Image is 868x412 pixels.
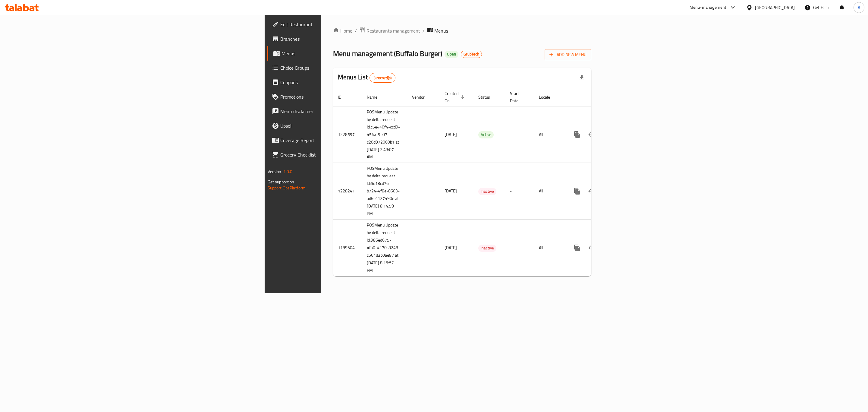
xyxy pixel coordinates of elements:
span: Grocery Checklist [280,151,405,158]
span: Promotions [280,93,405,100]
div: Menu-management [690,4,727,11]
td: All [534,163,565,220]
span: Version: [268,168,282,176]
span: Active [478,131,494,138]
button: Change Status [584,127,599,142]
span: Inactive [478,188,496,195]
span: Edit Restaurant [280,21,405,28]
button: more [570,241,584,255]
a: Upsell [267,119,410,133]
span: Open [445,52,458,57]
button: more [570,184,584,198]
span: [DATE] [445,131,457,138]
a: Choice Groups [267,61,410,75]
span: Upsell [280,122,405,129]
span: Menus [281,50,405,57]
span: 3 record(s) [370,75,395,81]
button: more [570,127,584,142]
span: Start Date [510,90,527,104]
div: Open [445,51,458,58]
a: Promotions [267,90,410,104]
table: enhanced table [333,88,633,277]
nav: breadcrumb [333,27,591,35]
span: Vendor [412,93,432,101]
a: Edit Restaurant [267,17,410,32]
a: Grocery Checklist [267,147,410,162]
span: Status [478,93,498,101]
span: Locale [539,93,558,101]
a: Menus [267,46,410,61]
span: Coupons [280,79,405,86]
td: All [534,106,565,163]
span: GrubTech [461,52,482,57]
span: Coverage Report [280,137,405,144]
span: Name [367,93,385,101]
button: Add New Menu [545,49,591,60]
a: Menu disclaimer [267,104,410,119]
span: ID [338,93,349,101]
div: Total records count [370,73,396,83]
h2: Menus List [338,73,395,83]
li: / [423,27,425,34]
span: Add New Menu [549,51,587,59]
th: Actions [565,88,633,106]
td: - [505,163,534,220]
span: Inactive [478,245,496,252]
a: Branches [267,32,410,46]
span: Branches [280,35,405,43]
span: Menus [434,27,448,34]
span: Get support on: [268,178,295,186]
span: [DATE] [445,244,457,252]
a: Coverage Report [267,133,410,147]
span: Choice Groups [280,64,405,71]
div: [GEOGRAPHIC_DATA] [755,4,795,11]
td: - [505,106,534,163]
a: Support.OpsPlatform [268,184,306,192]
span: Menu disclaimer [280,108,405,115]
span: 1.0.0 [283,168,293,176]
button: Change Status [584,241,599,255]
div: Inactive [478,245,496,252]
div: Export file [574,71,589,85]
td: - [505,220,534,276]
a: Coupons [267,75,410,90]
span: [DATE] [445,187,457,195]
td: All [534,220,565,276]
div: Inactive [478,188,496,195]
span: A [858,4,860,11]
span: Created On [445,90,466,104]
